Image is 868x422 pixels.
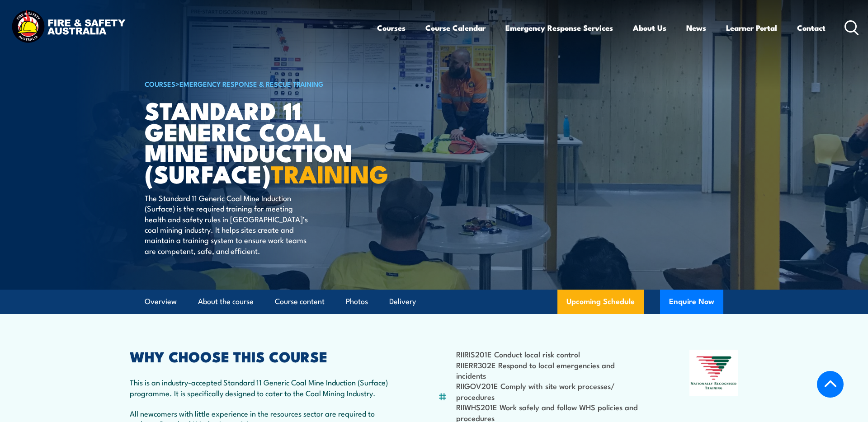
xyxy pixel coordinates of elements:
a: Course Calendar [425,16,486,40]
a: Delivery [389,290,416,314]
a: About Us [633,16,666,40]
a: News [686,16,706,40]
h6: > [145,78,368,89]
p: The Standard 11 Generic Coal Mine Induction (Surface) is the required training for meeting health... [145,192,310,256]
h2: WHY CHOOSE THIS COURSE [130,350,394,362]
strong: TRAINING [271,154,388,192]
p: This is an industry-accepted Standard 11 Generic Coal Mine Induction (Surface) programme. It is s... [130,377,394,398]
button: Enquire Now [660,290,723,314]
a: Overview [145,290,177,314]
a: Courses [377,16,406,40]
li: RIIERR302E Respond to local emergencies and incidents [456,360,646,381]
a: About the course [198,290,254,314]
a: Emergency Response Services [505,16,613,40]
a: Learner Portal [726,16,777,40]
a: Photos [346,290,368,314]
li: RIIRIS201E Conduct local risk control [456,349,646,359]
h1: Standard 11 Generic Coal Mine Induction (Surface) [145,99,368,184]
a: COURSES [145,79,175,89]
a: Upcoming Schedule [557,290,644,314]
a: Contact [797,16,826,40]
li: RIIGOV201E Comply with site work processes/ procedures [456,380,646,402]
a: Emergency Response & Rescue Training [179,79,324,89]
img: Nationally Recognised Training logo. [689,350,738,396]
a: Course content [275,290,325,314]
